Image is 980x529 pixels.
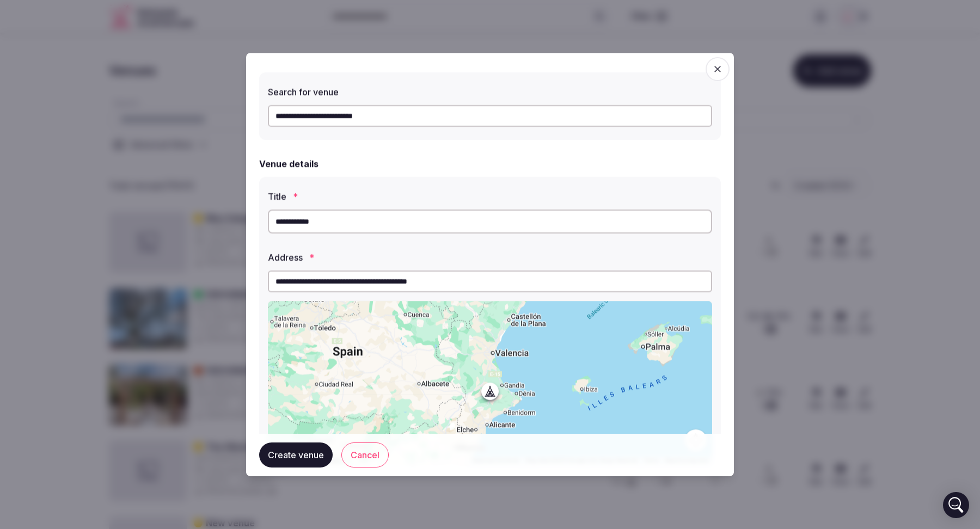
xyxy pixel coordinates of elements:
button: Map camera controls [685,429,707,451]
h2: Venue details [259,157,318,170]
label: Title [268,192,712,201]
button: Create venue [259,442,333,468]
label: Search for venue [268,88,712,96]
button: Cancel [341,442,389,468]
label: Address [268,253,712,262]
